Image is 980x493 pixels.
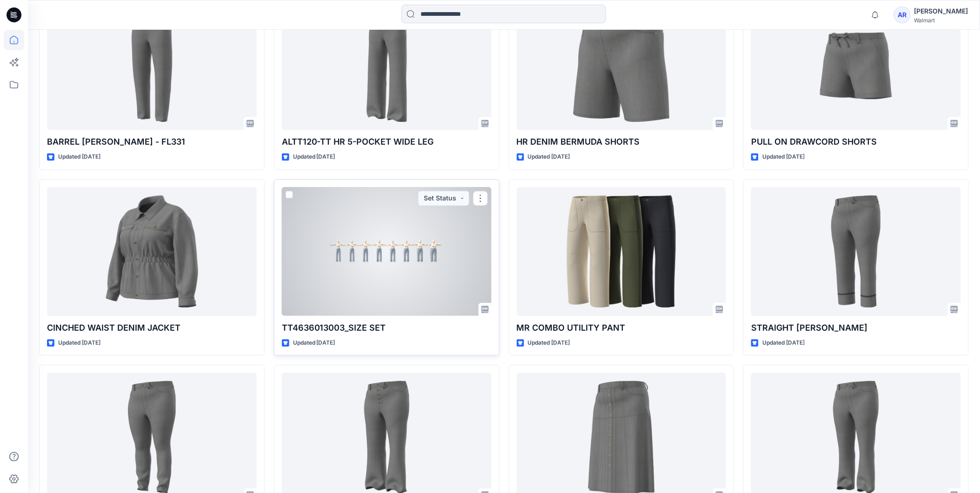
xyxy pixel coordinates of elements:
p: BARREL [PERSON_NAME] - FL331 [47,136,257,149]
a: MR COMBO UTILITY PANT [517,187,727,316]
p: TT4636013003_SIZE SET [282,322,492,335]
a: HR DENIM BERMUDA SHORTS [517,1,727,130]
p: Updated [DATE] [762,153,805,162]
p: Updated [DATE] [528,339,570,348]
p: Updated [DATE] [762,339,805,348]
a: TT4636013003_SIZE SET [282,187,492,316]
p: Updated [DATE] [293,153,335,162]
p: Updated [DATE] [58,339,100,348]
p: Updated [DATE] [293,339,335,348]
a: BARREL JEAN - FL331 [47,1,257,130]
p: PULL ON DRAWCORD SHORTS [751,136,961,149]
div: AR [894,7,911,23]
p: Updated [DATE] [58,153,100,162]
a: ALTT120-TT HR 5-POCKET WIDE LEG [282,1,492,130]
p: MR COMBO UTILITY PANT [517,322,727,335]
div: Walmart [914,17,968,24]
p: HR DENIM BERMUDA SHORTS [517,136,727,149]
div: [PERSON_NAME] [914,6,968,17]
a: STRAIGHT CUFF JEAN [751,187,961,316]
a: CINCHED WAIST DENIM JACKET [47,187,257,316]
p: Updated [DATE] [528,153,570,162]
p: STRAIGHT [PERSON_NAME] [751,322,961,335]
p: CINCHED WAIST DENIM JACKET [47,322,257,335]
p: ALTT120-TT HR 5-POCKET WIDE LEG [282,136,492,149]
a: PULL ON DRAWCORD SHORTS [751,1,961,130]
